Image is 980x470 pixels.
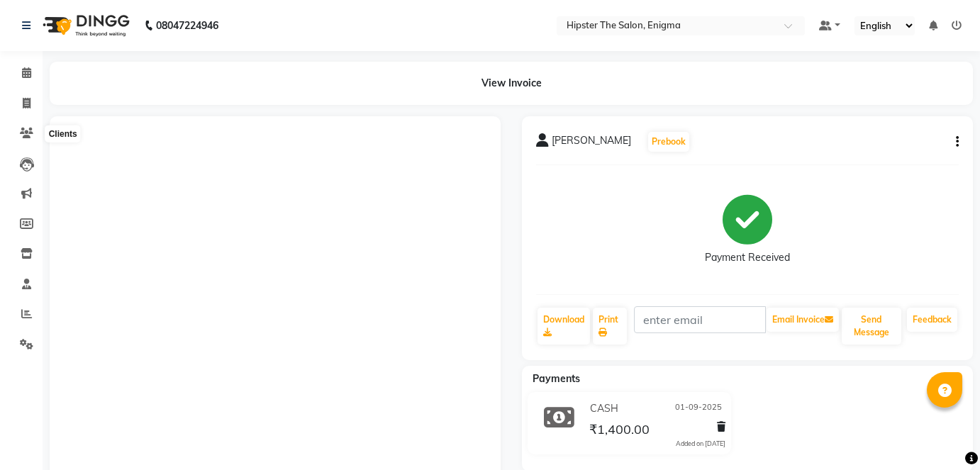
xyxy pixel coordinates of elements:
a: Feedback [907,308,957,332]
button: Send Message [842,308,901,345]
div: Added on [DATE] [676,439,725,449]
img: logo [36,6,133,45]
span: 01-09-2025 [675,401,722,416]
b: 08047224946 [156,6,218,45]
a: Print [593,308,627,345]
span: [PERSON_NAME] [552,133,631,153]
div: View Invoice [50,62,973,105]
button: Prebook [648,132,689,152]
button: Email Invoice [767,308,839,332]
span: Payments [533,372,580,385]
input: enter email [634,306,765,333]
div: Clients [45,125,81,142]
span: CASH [590,401,618,416]
a: Download [538,308,590,345]
div: Payment Received [705,250,790,265]
span: ₹1,400.00 [589,421,650,441]
iframe: chat widget [920,413,966,456]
